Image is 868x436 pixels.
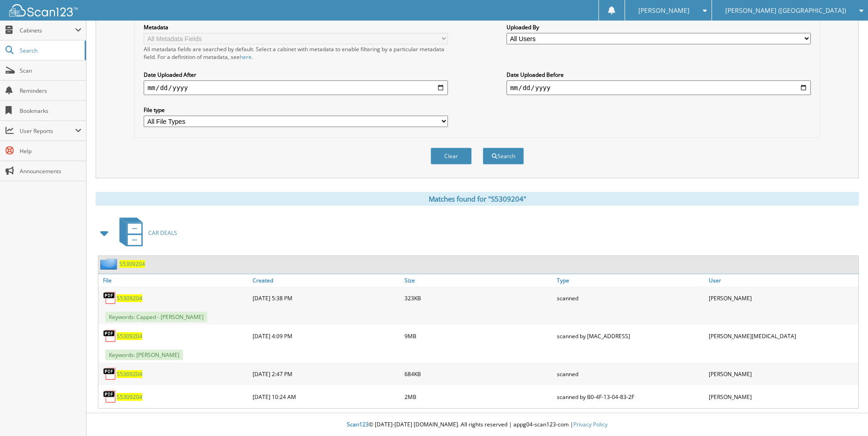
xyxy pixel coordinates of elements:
div: scanned [555,289,706,307]
span: Announcements [20,167,81,175]
div: [PERSON_NAME] [706,289,858,307]
span: Scan123 [347,420,369,428]
div: 323KB [402,289,554,307]
label: Date Uploaded After [144,71,448,79]
div: [DATE] 4:09 PM [250,327,402,345]
label: Date Uploaded Before [507,71,811,79]
a: Privacy Policy [573,420,608,428]
a: S5309204 [117,393,142,401]
img: PDF.png [103,291,117,305]
div: 9MB [402,327,554,345]
span: Scan [20,67,81,74]
div: 2MB [402,388,554,406]
div: All metadata fields are searched by default. Select a cabinet with metadata to enable filtering b... [144,45,448,61]
div: scanned [555,365,706,383]
span: Help [20,147,81,155]
div: [DATE] 5:38 PM [250,289,402,307]
label: Uploaded By [507,23,811,31]
a: Created [250,274,402,287]
span: [PERSON_NAME] ([GEOGRAPHIC_DATA]) [725,8,846,13]
a: User [706,274,858,287]
button: Search [483,148,524,165]
a: Type [555,274,706,287]
span: Reminders [20,87,81,95]
img: PDF.png [103,367,117,381]
input: end [507,80,811,95]
img: scan123-logo-white.svg [9,4,78,16]
div: © [DATE]-[DATE] [DOMAIN_NAME]. All rights reserved | appg04-scan123-com | [86,414,868,436]
button: Clear [431,148,472,165]
span: Bookmarks [20,107,81,115]
iframe: Chat Widget [822,392,868,436]
a: S5309204 [117,332,142,340]
img: folder2.png [100,258,119,270]
span: Keywords: [PERSON_NAME] [105,350,183,360]
span: Search [20,47,80,54]
div: scanned by [MAC_ADDRESS] [555,327,706,345]
span: Cabinets [20,27,75,34]
div: [PERSON_NAME] [706,365,858,383]
label: File type [144,106,448,114]
label: Metadata [144,23,448,31]
span: User Reports [20,127,75,135]
a: File [98,274,250,287]
div: [DATE] 10:24 AM [250,388,402,406]
div: [DATE] 2:47 PM [250,365,402,383]
a: S5309204 [119,260,145,268]
div: scanned by B0-4F-13-04-83-2F [555,388,706,406]
div: [PERSON_NAME] [706,388,858,406]
a: CAR DEALS [114,215,177,251]
span: [PERSON_NAME] [638,8,690,13]
div: Matches found for "S5309204" [96,192,859,206]
img: PDF.png [103,390,117,404]
div: [PERSON_NAME][MEDICAL_DATA] [706,327,858,345]
span: Keywords: Capped - [PERSON_NAME] [105,312,207,322]
div: 684KB [402,365,554,383]
img: PDF.png [103,329,117,343]
span: CAR DEALS [148,229,177,237]
a: S5309204 [117,294,142,302]
a: S5309204 [117,370,142,378]
input: start [144,80,448,95]
a: Size [402,274,554,287]
a: here [240,53,252,61]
